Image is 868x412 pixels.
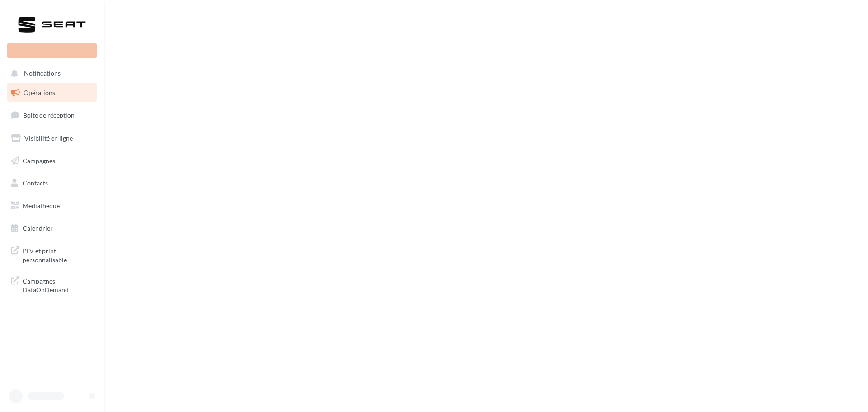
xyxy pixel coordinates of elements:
a: Opérations [5,83,99,102]
span: Opérations [24,89,55,96]
span: Boîte de réception [23,111,75,119]
a: Contacts [5,174,99,193]
span: Médiathèque [23,202,60,209]
span: Contacts [23,179,48,187]
a: Campagnes DataOnDemand [5,271,99,298]
span: PLV et print personnalisable [23,245,93,264]
a: Boîte de réception [5,105,99,125]
span: Campagnes DataOnDemand [23,275,93,294]
a: PLV et print personnalisable [5,241,99,268]
a: Visibilité en ligne [5,129,99,148]
a: Médiathèque [5,196,99,215]
span: Calendrier [23,224,53,232]
span: Notifications [24,70,61,77]
span: Visibilité en ligne [24,134,73,142]
span: Campagnes [23,156,55,164]
div: Nouvelle campagne [7,43,97,58]
a: Calendrier [5,219,99,238]
a: Campagnes [5,152,99,170]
